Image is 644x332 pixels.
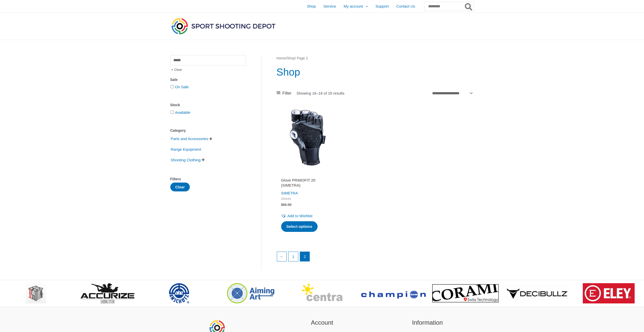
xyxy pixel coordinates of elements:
img: Glove PRIMOFIT 20 [277,106,339,169]
div: Stock [170,101,246,109]
span: Parts and Accessories [170,135,209,143]
span: Shooting Clothing [170,156,201,164]
nav: Product Pagination [277,252,474,264]
span: Add to Wishlist [287,214,313,218]
button: Clear [170,183,190,191]
span: $ [281,203,283,207]
bdi: 50.00 [281,203,292,207]
a: ← [277,252,287,261]
a: Add to Wishlist [281,212,313,219]
a: Shooting Clothing [170,157,201,162]
a: Page 1 [288,252,298,261]
h2: Information [381,318,474,327]
span: Clear [170,65,182,74]
span: Filter [282,90,292,97]
a: Home [277,56,286,60]
div: Sale [170,76,246,83]
span: Page 2 [300,252,310,261]
div: Category [170,127,246,134]
a: On Sale [175,85,189,89]
iframe: Customer reviews powered by Trustpilot [281,172,334,178]
img: brand logo [583,283,635,303]
div: Filters [170,175,246,183]
a: Select options for “Glove PRIMOFIT 20 (SIMETRA)” [281,221,318,232]
a: Range Equipment [170,147,202,151]
nav: Breadcrumb [277,55,474,62]
span:  [209,137,212,141]
input: Available [171,110,174,114]
h1: Shop [277,65,474,79]
select: Shop order [430,89,474,97]
a: Parts and Accessories [170,136,209,141]
h2: Glove PRIMOFIT 20 (SIMETRA) [281,178,334,188]
a: Shop [287,56,295,60]
input: On Sale [171,85,174,88]
a: Available [175,110,191,115]
span:  [202,158,205,162]
a: Glove PRIMOFIT 20 (SIMETRA) [281,178,334,190]
button: Search [464,2,474,11]
a: Filter [277,90,292,97]
span: Gloves [281,197,334,201]
img: Sport Shooting Depot [170,17,277,35]
h2: Account [276,318,368,327]
p: Showing 16–16 of 16 results [297,91,344,95]
span: Range Equipment [170,145,202,154]
a: SIMETRA [281,191,298,195]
